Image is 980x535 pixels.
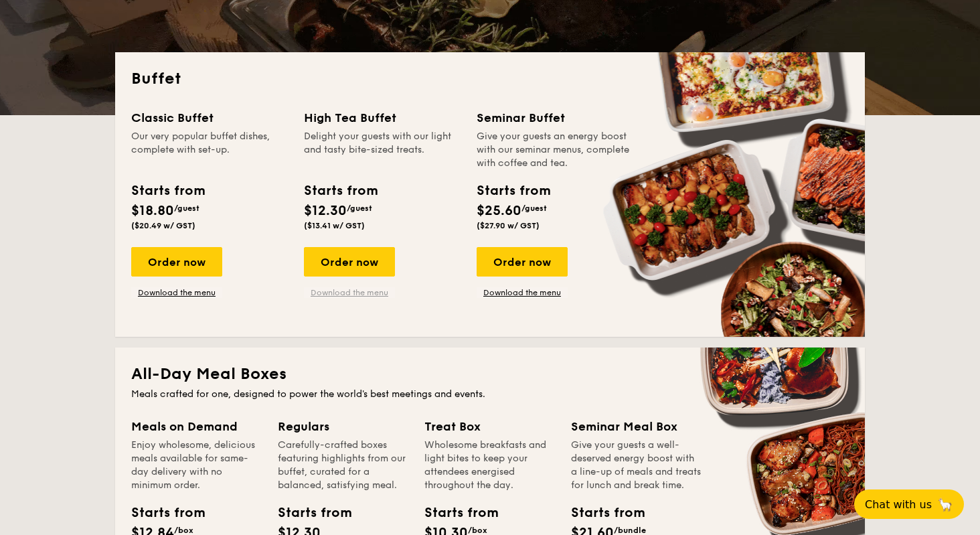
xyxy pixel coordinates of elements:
[304,181,377,201] div: Starts from
[347,204,372,213] span: /guest
[131,439,262,492] div: Enjoy wholesome, delicious meals available for same-day delivery with no minimum order.
[131,221,195,230] span: ($20.49 w/ GST)
[278,503,338,523] div: Starts from
[614,526,646,535] span: /bundle
[131,503,191,523] div: Starts from
[131,247,222,277] div: Order now
[278,439,408,492] div: Carefully-crafted boxes featuring highlights from our buffet, curated for a balanced, satisfying ...
[304,221,365,230] span: ($13.41 w/ GST)
[477,108,633,127] div: Seminar Buffet
[278,417,408,436] div: Regulars
[304,130,461,170] div: Delight your guests with our light and tasty bite-sized treats.
[854,489,964,519] button: Chat with us🦙
[477,130,633,170] div: Give your guests an energy boost with our seminar menus, complete with coffee and tea.
[304,108,461,127] div: High Tea Buffet
[571,417,702,436] div: Seminar Meal Box
[131,181,204,201] div: Starts from
[571,503,631,523] div: Starts from
[131,68,849,90] h2: Buffet
[424,439,555,492] div: Wholesome breakfasts and light bites to keep your attendees energised throughout the day.
[131,203,174,219] span: $18.80
[477,221,540,230] span: ($27.90 w/ GST)
[304,203,347,219] span: $12.30
[424,417,555,436] div: Treat Box
[424,503,485,523] div: Starts from
[571,439,702,492] div: Give your guests a well-deserved energy boost with a line-up of meals and treats for lunch and br...
[131,130,288,170] div: Our very popular buffet dishes, complete with set-up.
[174,204,199,213] span: /guest
[174,526,193,535] span: /box
[131,287,222,298] a: Download the menu
[131,364,849,385] h2: All-Day Meal Boxes
[477,181,550,201] div: Starts from
[131,108,288,127] div: Classic Buffet
[937,497,953,512] span: 🦙
[865,498,932,511] span: Chat with us
[304,247,395,277] div: Order now
[304,287,395,298] a: Download the menu
[477,247,568,277] div: Order now
[131,417,262,436] div: Meals on Demand
[521,204,547,213] span: /guest
[477,287,568,298] a: Download the menu
[131,388,849,401] div: Meals crafted for one, designed to power the world's best meetings and events.
[468,526,487,535] span: /box
[477,203,521,219] span: $25.60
